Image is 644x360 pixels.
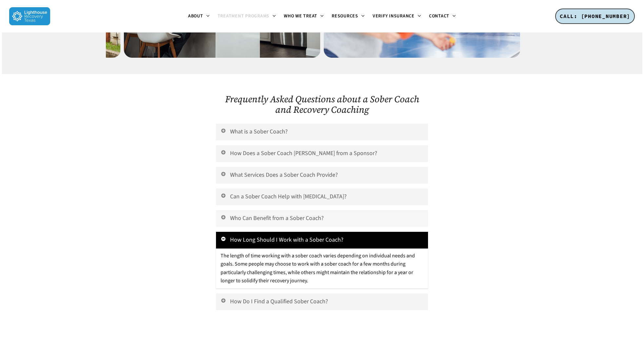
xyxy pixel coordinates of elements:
h2: Frequently Asked Questions about a Sober Coach and Recovery Coaching [216,94,428,115]
a: What Services Does a Sober Coach Provide? [216,167,428,184]
a: How Do I Find a Qualified Sober Coach? [216,293,428,310]
a: Can a Sober Coach Help with [MEDICAL_DATA]? [216,189,428,205]
a: What is a Sober Coach? [216,124,428,140]
span: Resources [332,13,358,19]
a: How Long Should I Work with a Sober Coach? [216,232,428,249]
a: Treatment Programs [214,14,280,19]
a: Who Can Benefit from a Sober Coach? [216,210,428,227]
a: Resources [328,14,369,19]
a: CALL: [PHONE_NUMBER] [555,9,635,24]
span: Who We Treat [284,13,317,19]
a: About [184,14,214,19]
img: Lighthouse Recovery Texas [9,7,50,25]
span: Verify Insurance [373,13,415,19]
a: Verify Insurance [369,14,425,19]
span: Contact [429,13,449,19]
span: The length of time working with a sober coach varies depending on individual needs and goals. Som... [221,252,415,285]
a: How Does a Sober Coach [PERSON_NAME] from a Sponsor? [216,145,428,162]
a: Contact [425,14,460,19]
a: Who We Treat [280,14,328,19]
span: CALL: [PHONE_NUMBER] [560,13,630,19]
span: About [188,13,203,19]
span: Treatment Programs [218,13,270,19]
